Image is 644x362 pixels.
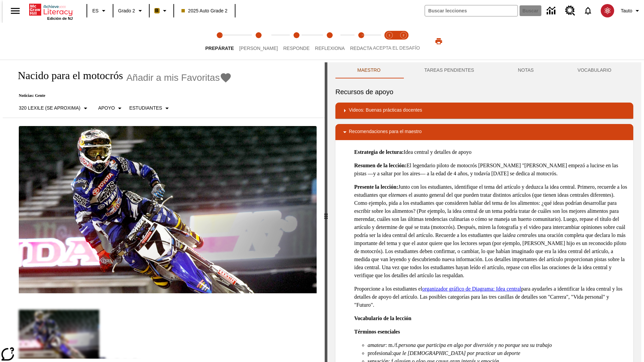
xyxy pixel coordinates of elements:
strong: Resumen de la lección: [354,163,407,168]
a: organizador gráfico de Diagrama: Idea central [422,286,521,292]
button: Perfil/Configuración [618,5,644,17]
span: Prepárate [205,46,234,51]
strong: Términos esenciales [354,329,400,335]
button: Seleccione Lexile, 320 Lexile (Se aproxima) [16,102,92,114]
p: El legendario piloto de motocrós [PERSON_NAME] "[PERSON_NAME] empezó a lucirse en las pistas —y a... [354,162,628,178]
div: Videos: Buenas prácticas docentes [335,103,633,119]
span: ES [92,7,99,14]
button: Redacta step 5 of 5 [345,23,378,60]
button: NOTAS [496,62,556,78]
img: El corredor de motocrós James Stewart vuela por los aires en su motocicleta de montaña [19,126,317,294]
div: Pulsa la tecla de intro o la barra espaciadora y luego presiona las flechas de derecha e izquierd... [325,62,327,362]
button: Lee step 2 of 5 [234,23,283,60]
text: 1 [388,34,390,37]
img: avatar image [601,4,614,17]
p: Noticias: Gente [11,93,232,98]
h6: Recursos de apoyo [335,86,633,97]
span: Añadir a mis Favoritas [126,72,220,83]
span: Tauto [621,7,632,14]
strong: Presente la lección: [354,184,398,190]
em: persona que participa en algo por diversión y no porque sea su trabajo [398,342,552,348]
strong: Vocabulario de la lección [354,315,412,321]
span: [PERSON_NAME] [239,46,278,51]
em: idea central [506,232,532,238]
button: Acepta el desafío contesta step 2 of 2 [394,23,413,60]
button: VOCABULARIO [555,62,633,78]
li: : m./f. [368,341,628,349]
div: Instructional Panel Tabs [335,62,633,78]
button: Maestro [335,62,402,78]
button: Boost El color de la clase es anaranjado claro. Cambiar el color de la clase. [152,5,171,17]
p: 320 Lexile (Se aproxima) [19,105,80,112]
button: Añadir a mis Favoritas - Nacido para el motocrós [126,72,232,83]
em: que le [DEMOGRAPHIC_DATA] por practicar un deporte [393,350,520,356]
input: Buscar campo [425,5,518,16]
p: Apoyo [98,105,115,112]
text: 2 [402,34,404,37]
em: amateur [368,342,385,348]
p: Videos: Buenas prácticas docentes [349,107,422,115]
span: 2025 Auto Grade 2 [181,7,228,14]
strong: Estrategia de lectura: [354,149,404,155]
div: Recomendaciones para el maestro [335,124,633,140]
span: Responde [283,46,310,51]
span: ACEPTA EL DESAFÍO [373,45,420,51]
button: Responde step 3 of 5 [278,23,315,60]
li: profesional: [368,349,628,357]
span: Redacta [350,46,372,51]
button: Grado: Grado 2, Elige un grado [115,5,147,17]
a: Centro de recursos, Se abrirá en una pestaña nueva. [561,2,579,20]
button: Acepta el desafío lee step 1 of 2 [380,23,399,60]
span: Reflexiona [315,46,345,51]
div: Portada [29,2,73,20]
p: Junto con los estudiantes, identifique el tema del artículo y deduzca la idea central. Primero, r... [354,183,628,280]
div: reading [3,62,325,359]
button: Tipo de apoyo, Apoyo [96,102,127,114]
h1: Nacido para el motocrós [11,69,123,82]
button: Reflexiona step 4 of 5 [310,23,350,60]
p: Idea central y detalles de apoyo [354,148,628,156]
button: Imprimir [428,35,449,47]
span: Edición de NJ [47,16,73,20]
button: Abrir el menú lateral [5,1,25,21]
span: B [155,6,159,15]
button: Escoja un nuevo avatar [597,2,618,19]
p: Estudiantes [129,105,162,112]
button: Lenguaje: ES, Selecciona un idioma [89,5,111,17]
p: Recomendaciones para el maestro [349,128,422,136]
button: TAREAS PENDIENTES [402,62,496,78]
button: Prepárate step 1 of 5 [200,23,239,60]
a: Notificaciones [579,2,597,19]
span: Grado 2 [118,7,135,14]
em: tema [392,192,403,198]
div: activity [327,62,641,362]
a: Centro de información [543,2,561,20]
button: Seleccionar estudiante [126,102,174,114]
p: Proporcione a los estudiantes el para ayudarles a identificar la idea central y los detalles de a... [354,285,628,309]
